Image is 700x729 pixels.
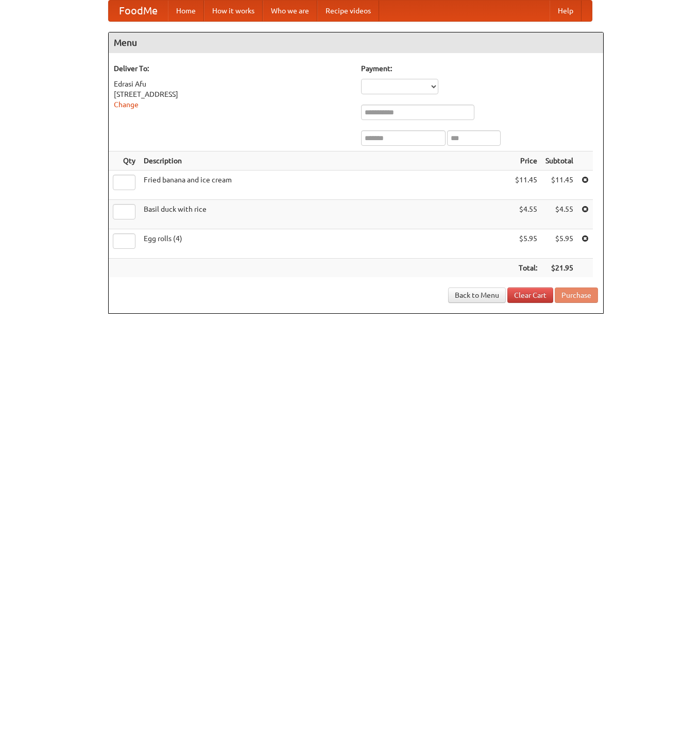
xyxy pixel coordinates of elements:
[541,259,577,278] th: $21.95
[263,1,317,21] a: Who we are
[114,79,351,89] div: Edrasi Afu
[109,1,168,21] a: FoodMe
[541,200,577,229] td: $4.55
[511,151,541,171] th: Price
[109,151,140,171] th: Qty
[541,151,577,171] th: Subtotal
[204,1,263,21] a: How it works
[114,100,139,109] a: Change
[541,229,577,259] td: $5.95
[140,229,511,259] td: Egg rolls (4)
[507,287,553,303] a: Clear Cart
[168,1,204,21] a: Home
[511,200,541,229] td: $4.55
[448,287,506,303] a: Back to Menu
[317,1,379,21] a: Recipe videos
[511,171,541,200] td: $11.45
[114,63,351,74] h5: Deliver To:
[541,171,577,200] td: $11.45
[140,171,511,200] td: Fried banana and ice cream
[140,151,511,171] th: Description
[511,229,541,259] td: $5.95
[114,89,351,99] div: [STREET_ADDRESS]
[109,32,603,53] h4: Menu
[550,1,582,21] a: Help
[140,200,511,229] td: Basil duck with rice
[555,287,598,303] button: Purchase
[511,259,541,278] th: Total:
[361,63,598,74] h5: Payment:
